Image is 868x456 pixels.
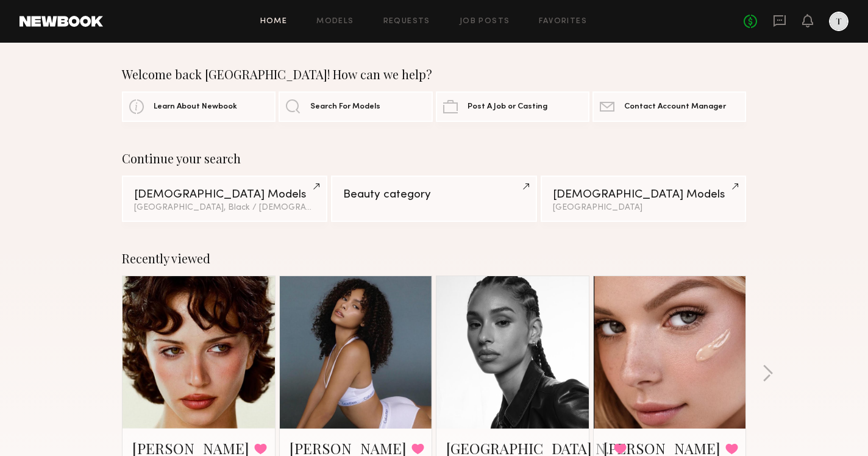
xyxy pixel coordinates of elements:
a: Job Posts [460,18,510,26]
a: Home [260,18,288,26]
a: Search For Models [279,91,432,122]
a: Models [316,18,354,26]
a: Learn About Newbook [122,91,276,122]
a: Contact Account Manager [592,91,746,122]
div: Welcome back [GEOGRAPHIC_DATA]! How can we help? [122,67,746,82]
span: Contact Account Manager [624,103,726,111]
a: Post A Job or Casting [436,91,589,122]
div: Continue your search [122,151,746,166]
a: Favorites [539,18,587,26]
div: [DEMOGRAPHIC_DATA] Models [553,189,734,201]
a: [DEMOGRAPHIC_DATA] Models[GEOGRAPHIC_DATA], Black / [DEMOGRAPHIC_DATA] [122,176,327,222]
a: Beauty category [331,176,536,222]
div: [GEOGRAPHIC_DATA], Black / [DEMOGRAPHIC_DATA] [134,204,315,212]
div: [GEOGRAPHIC_DATA] [553,204,734,212]
div: Beauty category [343,189,524,201]
a: Requests [383,18,430,26]
span: Post A Job or Casting [468,103,547,111]
div: Recently viewed [122,251,746,266]
span: Learn About Newbook [154,103,237,111]
a: [DEMOGRAPHIC_DATA] Models[GEOGRAPHIC_DATA] [541,176,746,222]
span: Search For Models [310,103,380,111]
div: [DEMOGRAPHIC_DATA] Models [134,189,315,201]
